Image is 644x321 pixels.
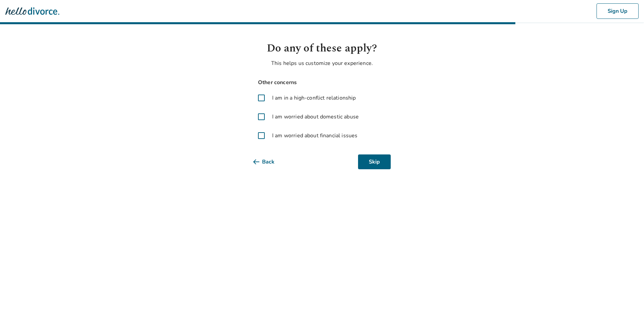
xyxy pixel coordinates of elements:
p: This helps us customize your experience. [253,59,391,67]
button: Sign Up [597,3,639,19]
img: Hello Divorce Logo [5,4,59,18]
iframe: Chat Widget [610,289,644,321]
h1: Do any of these apply? [253,40,391,57]
span: I am in a high-conflict relationship [272,94,356,102]
button: Back [253,154,285,169]
button: Skip [358,154,391,169]
span: I am worried about financial issues [272,132,357,140]
span: I am worried about domestic abuse [272,113,359,121]
span: Other concerns [253,78,391,87]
